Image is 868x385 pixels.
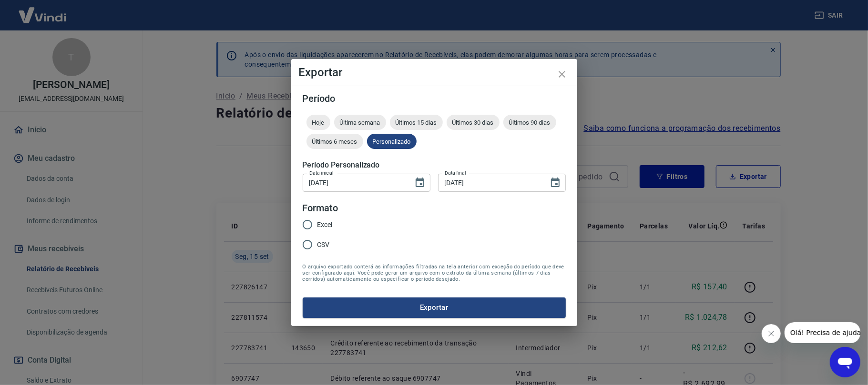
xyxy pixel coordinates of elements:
[830,347,860,377] iframe: Botão para abrir a janela de mensagens
[503,119,556,126] span: Últimos 90 dias
[447,119,500,126] span: Últimos 30 dias
[390,119,443,126] span: Últimos 15 dias
[546,173,565,192] button: Choose date, selected date is 15 de set de 2025
[306,119,330,126] span: Hoje
[447,115,500,130] div: Últimos 30 dias
[367,138,417,145] span: Personalizado
[303,297,566,317] button: Exportar
[390,115,443,130] div: Últimos 15 dias
[762,324,781,343] iframe: Fechar mensagem
[551,63,573,86] button: close
[503,115,556,130] div: Últimos 90 dias
[303,264,566,282] span: O arquivo exportado conterá as informações filtradas na tela anterior com exceção do período que ...
[785,322,860,343] iframe: Mensagem da empresa
[334,115,386,130] div: Última semana
[445,169,466,177] label: Data final
[6,7,80,14] span: Olá! Precisa de ajuda?
[317,220,333,230] span: Excel
[367,134,417,149] div: Personalizado
[299,67,570,78] h4: Exportar
[317,240,330,250] span: CSV
[309,169,334,177] label: Data inicial
[438,174,542,191] input: DD/MM/YYYY
[303,201,338,215] legend: Formato
[306,138,363,145] span: Últimos 6 meses
[306,115,330,130] div: Hoje
[306,134,363,149] div: Últimos 6 meses
[303,160,566,170] h5: Período Personalizado
[334,119,386,126] span: Última semana
[303,94,566,103] h5: Período
[303,174,407,191] input: DD/MM/YYYY
[410,173,429,192] button: Choose date, selected date is 12 de set de 2025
